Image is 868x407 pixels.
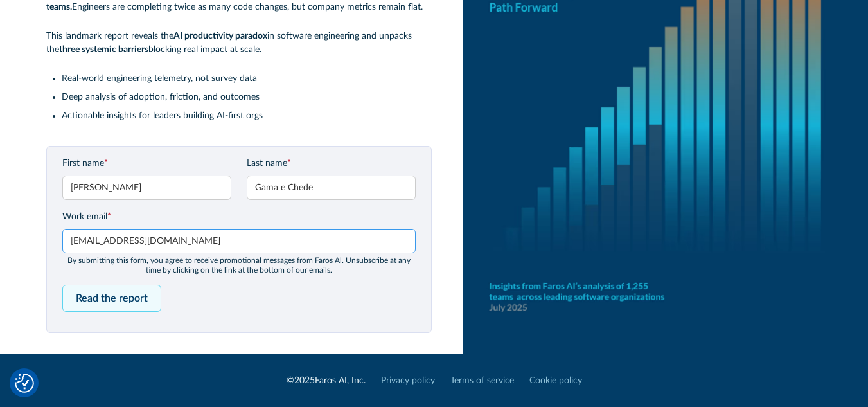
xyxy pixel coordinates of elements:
[15,374,34,393] button: Cookie Settings
[59,45,148,54] strong: three systemic barriers
[62,157,416,322] form: Email Form
[62,157,231,170] label: First name
[46,30,432,57] p: This landmark report reveals the in software engineering and unpacks the blocking real impact at ...
[62,109,432,123] li: Actionable insights for leaders building AI-first orgs
[287,374,366,388] div: © Faros AI, Inc.
[173,32,267,41] strong: AI productivity paradox
[294,376,315,385] span: 2025
[62,285,161,312] input: Read the report
[62,91,432,104] li: Deep analysis of adoption, friction, and outcomes
[247,157,416,170] label: Last name
[62,210,416,224] label: Work email
[381,374,435,388] a: Privacy policy
[529,374,582,388] a: Cookie policy
[62,256,416,275] div: By submitting this form, you agree to receive promotional messages from Faros Al. Unsubscribe at ...
[62,72,432,86] li: Real-world engineering telemetry, not survey data
[15,374,34,393] img: Revisit consent button
[450,374,514,388] a: Terms of service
